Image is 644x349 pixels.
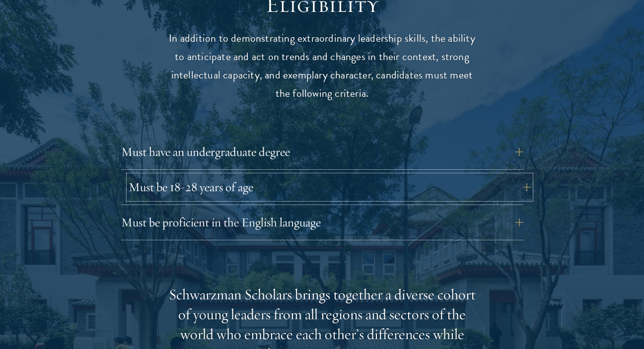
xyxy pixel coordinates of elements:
[168,29,476,103] p: In addition to demonstrating extraordinary leadership skills, the ability to anticipate and act o...
[129,175,531,199] button: Must be 18-28 years of age
[121,140,523,164] button: Must have an undergraduate degree
[121,210,523,234] button: Must be proficient in the English language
